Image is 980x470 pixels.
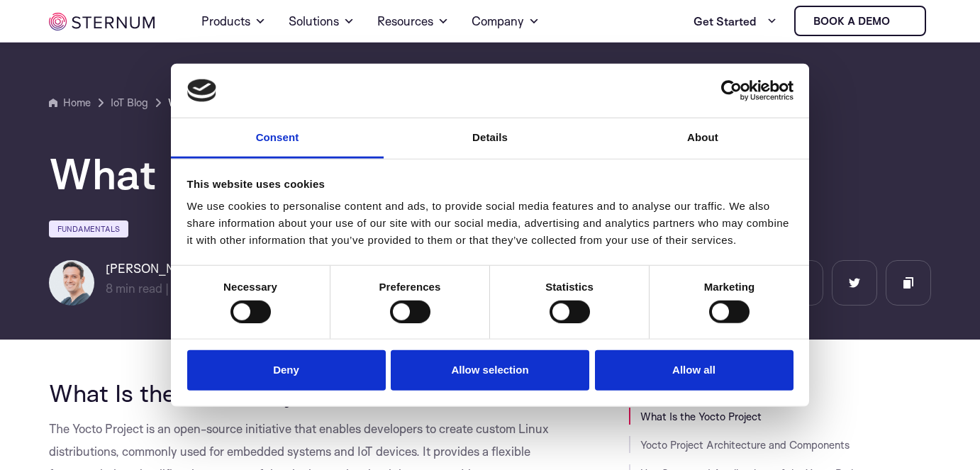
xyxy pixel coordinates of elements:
[896,16,907,27] img: sternum iot
[472,1,540,41] a: Company
[49,379,555,406] h2: What Is the Yocto Project
[595,350,794,391] button: Allow all
[106,260,211,277] h6: [PERSON_NAME]
[694,7,777,35] a: Get Started
[384,118,596,159] a: Details
[111,94,148,111] a: IoT Blog
[704,281,755,293] strong: Marketing
[377,1,449,41] a: Resources
[171,118,384,159] a: Consent
[49,13,155,30] img: sternum iot
[187,198,794,249] div: We use cookies to personalise content and ads, to provide social media features and to analyse ou...
[49,260,94,306] img: Igal Zeifman
[187,79,217,102] img: logo
[168,94,295,111] a: What Is the Yocto Project?
[391,350,589,391] button: Allow selection
[545,281,594,293] strong: Statistics
[223,281,277,293] strong: Necessary
[49,94,91,111] a: Home
[379,281,441,293] strong: Preferences
[49,220,128,237] a: Fundamentals
[106,281,169,296] span: min read |
[187,176,794,193] div: This website uses cookies
[201,1,266,41] a: Products
[640,438,850,452] a: Yocto Project Architecture and Components
[106,281,113,296] span: 8
[596,118,809,159] a: About
[187,350,386,391] button: Deny
[669,80,794,101] a: Usercentrics Cookiebot - opens in a new window
[640,410,762,423] a: What Is the Yocto Project
[289,1,355,41] a: Solutions
[49,151,900,196] h1: What Is the Yocto Project?
[794,6,926,36] a: Book a demo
